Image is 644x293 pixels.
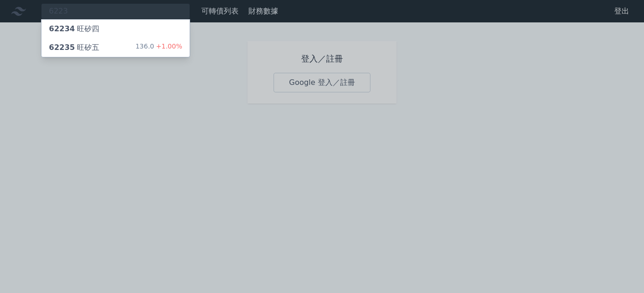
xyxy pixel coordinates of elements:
[49,23,99,35] div: 旺矽四
[49,43,75,52] span: 62235
[41,20,190,38] a: 62234旺矽四
[49,42,99,53] div: 旺矽五
[49,24,75,33] span: 62234
[154,42,182,50] span: +1.00%
[41,38,190,57] a: 62235旺矽五 136.0+1.00%
[136,42,182,53] div: 136.0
